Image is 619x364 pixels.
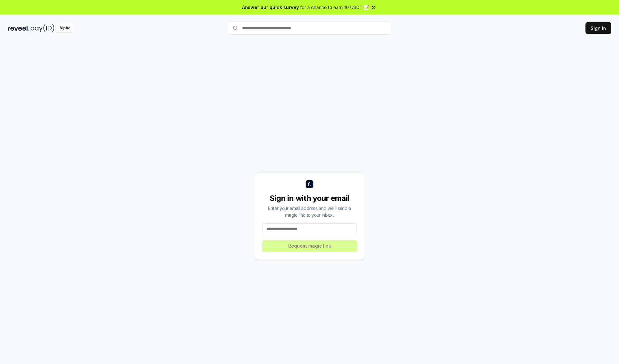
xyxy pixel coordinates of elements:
img: logo_small [306,180,313,188]
span: Answer our quick survey [242,4,299,11]
div: Enter your email address and we’ll send a magic link to your inbox. [262,205,357,218]
div: Alpha [56,24,74,32]
div: Sign in with your email [262,193,357,203]
button: Sign In [585,22,611,34]
img: reveel_dark [8,24,29,32]
span: for a chance to earn 10 USDT 📝 [300,4,369,11]
img: pay_id [31,24,54,32]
